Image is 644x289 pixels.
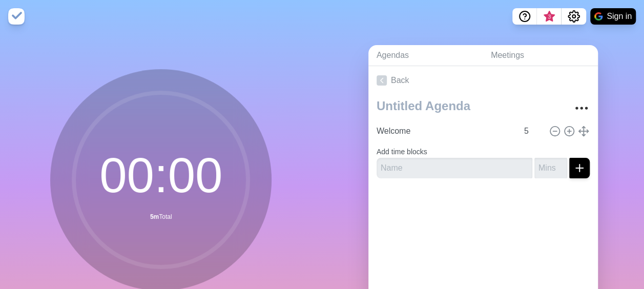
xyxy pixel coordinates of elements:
[368,45,483,66] a: Agendas
[545,13,553,21] span: 3
[534,158,567,178] input: Mins
[594,12,603,20] img: google logo
[372,121,518,141] input: Name
[590,8,636,25] button: Sign in
[377,158,532,178] input: Name
[520,121,545,141] input: Mins
[368,66,598,95] a: Back
[571,98,592,118] button: More
[377,148,427,156] label: Add time blocks
[483,45,598,66] a: Meetings
[537,8,562,25] button: What’s new
[8,8,25,25] img: timeblocks logo
[562,8,586,25] button: Settings
[512,8,537,25] button: Help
